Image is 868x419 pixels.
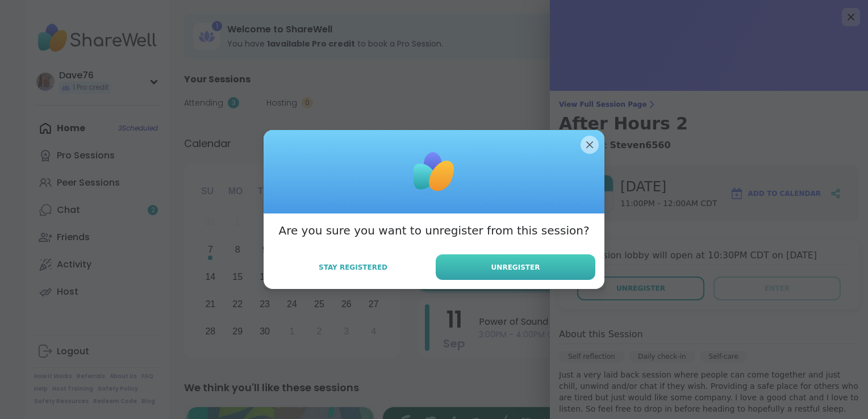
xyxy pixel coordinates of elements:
button: Unregister [436,254,595,280]
span: Unregister [491,262,540,273]
span: Stay Registered [319,262,387,273]
img: ShareWell Logomark [406,144,462,200]
button: Stay Registered [273,255,433,279]
h3: Are you sure you want to unregister from this session? [278,223,589,238]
